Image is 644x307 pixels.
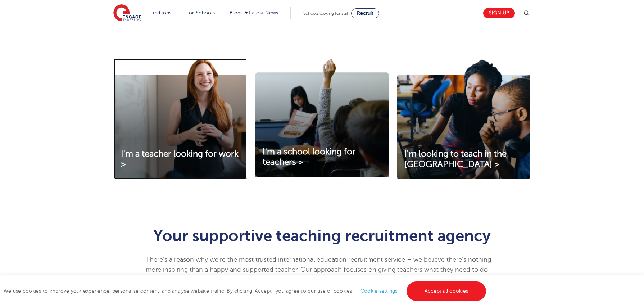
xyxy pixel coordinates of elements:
span: We use cookies to improve your experience, personalise content, and analyse website traffic. By c... [4,288,488,294]
h1: Your supportive teaching recruitment agency [146,228,499,244]
span: I'm looking to teach in the [GEOGRAPHIC_DATA] > [404,149,507,169]
a: Recruit [351,8,379,18]
a: I'm looking to teach in the [GEOGRAPHIC_DATA] > [397,149,530,170]
a: Sign up [483,8,515,18]
a: Find jobs [150,10,172,15]
img: I'm a teacher looking for work [114,59,247,179]
span: There’s a reason why we’re the most trusted international education recruitment service – we beli... [146,256,493,293]
a: Accept all cookies [407,281,486,301]
a: Cookie settings [360,288,398,294]
span: Recruit [357,10,373,16]
a: For Schools [186,10,215,15]
span: I'm a teacher looking for work > [121,149,239,169]
a: I'm a teacher looking for work > [114,149,247,170]
img: I'm a school looking for teachers [255,59,389,177]
img: I'm looking to teach in the UK [397,59,530,179]
span: I'm a school looking for teachers > [263,147,355,167]
span: Schools looking for staff [303,11,350,16]
a: Blogs & Latest News [230,10,278,15]
img: Engage Education [113,4,141,22]
a: I'm a school looking for teachers > [255,147,389,168]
